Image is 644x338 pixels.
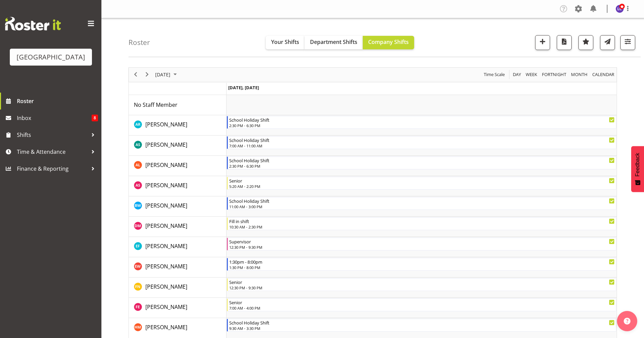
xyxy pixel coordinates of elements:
[229,224,615,230] div: 10:30 AM - 2:30 PM
[129,136,226,156] td: Ajay Smith resource
[227,116,616,129] div: Addison Robertson"s event - School Holiday Shift Begin From Friday, October 3, 2025 at 2:30:00 PM...
[145,242,187,250] a: [PERSON_NAME]
[635,153,641,176] span: Feedback
[227,136,616,149] div: Ajay Smith"s event - School Holiday Shift Begin From Friday, October 3, 2025 at 7:00:00 AM GMT+13...
[616,5,624,13] img: laurie-cook11580.jpg
[145,262,187,270] a: [PERSON_NAME]
[227,156,616,169] div: Alex Laverty"s event - School Holiday Shift Begin From Friday, October 3, 2025 at 2:30:00 PM GMT+...
[129,196,226,217] td: Ben Wyatt resource
[17,96,98,106] span: Roster
[145,161,187,169] span: [PERSON_NAME]
[229,244,615,250] div: 12:30 PM - 9:30 PM
[145,323,187,331] a: [PERSON_NAME]
[624,318,630,324] img: help-xxl-2.png
[145,141,187,148] span: [PERSON_NAME]
[535,35,550,50] button: Add a new shift
[229,177,615,184] div: Senior
[368,38,409,46] span: Company Shifts
[570,70,588,79] span: Month
[129,277,226,298] td: Felix Nicholls resource
[143,70,152,79] button: Next
[145,283,187,291] a: [PERSON_NAME]
[512,70,522,79] button: Timeline Day
[591,70,616,79] button: Month
[145,120,187,128] a: [PERSON_NAME]
[578,35,593,50] button: Highlight an important date within the roster.
[229,319,615,326] div: School Holiday Shift
[145,161,187,169] a: [PERSON_NAME]
[483,70,505,79] span: Time Scale
[266,36,305,49] button: Your Shifts
[129,217,226,237] td: Devon Morris-Brown resource
[17,147,88,157] span: Time & Attendance
[131,70,140,79] button: Previous
[5,17,61,30] img: Rosterit website logo
[229,197,615,204] div: School Holiday Shift
[154,70,180,79] button: October 2025
[129,115,226,136] td: Addison Robertson resource
[17,164,88,174] span: Finance & Reporting
[154,70,171,79] span: [DATE]
[592,70,615,79] span: calendar
[145,323,187,331] span: [PERSON_NAME]
[229,299,615,306] div: Senior
[227,177,616,190] div: Alex Sansom"s event - Senior Begin From Friday, October 3, 2025 at 5:20:00 AM GMT+13:00 Ends At F...
[227,258,616,271] div: Emily Wheeler"s event - 1:30pm - 8:00pm Begin From Friday, October 3, 2025 at 1:30:00 PM GMT+13:0...
[128,39,150,46] h4: Roster
[145,283,187,290] span: [PERSON_NAME]
[129,156,226,176] td: Alex Laverty resource
[305,36,363,49] button: Department Shifts
[17,52,85,62] div: [GEOGRAPHIC_DATA]
[228,84,259,91] span: [DATE], [DATE]
[620,35,635,50] button: Filter Shifts
[229,157,615,164] div: School Holiday Shift
[145,303,187,311] span: [PERSON_NAME]
[145,181,187,189] a: [PERSON_NAME]
[129,257,226,277] td: Emily Wheeler resource
[229,123,615,128] div: 2:30 PM - 6:30 PM
[631,146,644,192] button: Feedback - Show survey
[145,182,187,189] span: [PERSON_NAME]
[229,137,615,143] div: School Holiday Shift
[145,303,187,311] a: [PERSON_NAME]
[229,325,615,331] div: 9:30 AM - 3:30 PM
[134,101,177,109] a: No Staff Member
[227,298,616,311] div: Finn Edwards"s event - Senior Begin From Friday, October 3, 2025 at 7:00:00 AM GMT+13:00 Ends At ...
[570,70,589,79] button: Timeline Month
[541,70,568,79] button: Fortnight
[229,143,615,148] div: 7:00 AM - 11:00 AM
[525,70,539,79] button: Timeline Week
[229,204,615,209] div: 11:00 AM - 3:00 PM
[557,35,572,50] button: Download a PDF of the roster for the current day
[145,121,187,128] span: [PERSON_NAME]
[271,38,299,46] span: Your Shifts
[229,238,615,245] div: Supervisor
[227,197,616,210] div: Ben Wyatt"s event - School Holiday Shift Begin From Friday, October 3, 2025 at 11:00:00 AM GMT+13...
[229,279,615,285] div: Senior
[229,184,615,189] div: 5:20 AM - 2:20 PM
[541,70,567,79] span: Fortnight
[130,68,141,82] div: previous period
[600,35,615,50] button: Send a list of all shifts for the selected filtered period to all rostered employees.
[129,176,226,196] td: Alex Sansom resource
[229,163,615,169] div: 2:30 PM - 6:30 PM
[227,278,616,291] div: Felix Nicholls"s event - Senior Begin From Friday, October 3, 2025 at 12:30:00 PM GMT+13:00 Ends ...
[129,237,226,257] td: Earl Foran resource
[141,68,153,82] div: next period
[229,265,615,270] div: 1:30 PM - 8:00 PM
[145,242,187,250] span: [PERSON_NAME]
[129,298,226,318] td: Finn Edwards resource
[145,222,187,230] a: [PERSON_NAME]
[17,130,88,140] span: Shifts
[310,38,357,46] span: Department Shifts
[145,202,187,209] span: [PERSON_NAME]
[145,201,187,210] a: [PERSON_NAME]
[229,305,615,311] div: 7:00 AM - 4:00 PM
[227,319,616,332] div: Hamish McKenzie"s event - School Holiday Shift Begin From Friday, October 3, 2025 at 9:30:00 AM G...
[145,263,187,270] span: [PERSON_NAME]
[129,95,226,115] td: No Staff Member resource
[92,115,98,121] span: 8
[17,113,92,123] span: Inbox
[512,70,522,79] span: Day
[229,218,615,224] div: Fill in shift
